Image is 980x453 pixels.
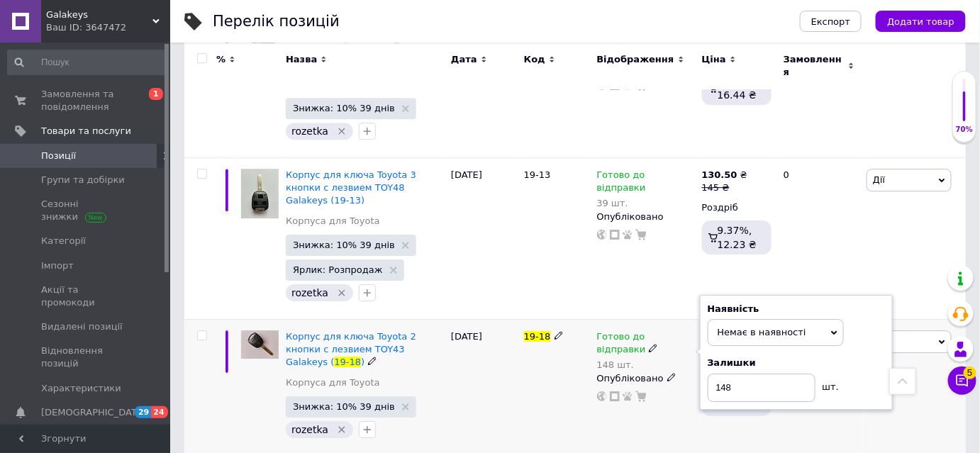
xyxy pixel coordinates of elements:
[286,169,416,206] a: Корпус для ключа Toyota 3 кнопки с лезвием TOY48 Galakeys (19-13)
[46,21,170,34] div: Ваш ID: 3647472
[286,215,380,228] a: Корпуса для Toyota
[702,201,772,214] div: Роздріб
[597,211,695,223] div: Опубліковано
[41,198,131,223] span: Сезонні знижки
[718,225,757,250] span: 9.37%, 12.23 ₴
[286,331,416,367] a: Корпус для ключа Toyota 2 кнопки с лезвием TOY43 Galakeys (19-18)
[597,198,695,208] div: 39 шт.
[336,287,347,298] svg: Видалити мітку
[241,330,279,359] img: Корпус для ключа Toyota 2 кнопки с лезвием TOY43 Galakeys (19-18)
[213,14,340,29] div: Перелік позицій
[151,406,167,418] span: 24
[336,125,347,137] svg: Видалити мітку
[41,320,123,333] span: Видалені позиції
[873,174,885,185] span: Дії
[41,284,131,309] span: Акції та промокоди
[291,424,328,435] span: rozetka
[291,287,328,298] span: rozetka
[948,367,976,395] button: Чат з покупцем5
[293,240,395,250] span: Знижка: 10% 39 днів
[293,265,382,274] span: Ярлик: Розпродаж
[718,386,757,412] span: 9.37%, 15.60 ₴
[815,374,844,393] div: шт.
[451,53,477,66] span: Дата
[524,53,545,66] span: Код
[800,11,862,32] button: Експорт
[597,372,695,385] div: Опубліковано
[718,327,806,337] span: Немає в наявності
[41,125,131,138] span: Товари та послуги
[708,303,885,315] div: Наявність
[46,9,152,21] span: Galakeys
[953,125,976,135] div: 70%
[149,88,163,100] span: 1
[708,357,885,369] div: Залишки
[41,345,131,370] span: Відновлення позицій
[524,169,551,180] span: 19-13
[361,357,364,367] span: )
[702,169,737,180] b: 130.50
[286,53,317,66] span: Назва
[702,181,747,194] div: 145 ₴
[447,157,520,319] div: [DATE]
[41,174,125,186] span: Групи та добірки
[597,169,646,197] span: Готово до відправки
[964,367,976,379] span: 5
[293,104,395,113] span: Знижка: 10% 39 днів
[291,125,328,137] span: rozetka
[887,16,954,27] span: Додати товар
[702,53,726,66] span: Ціна
[7,50,167,75] input: Пошук
[241,169,279,218] img: Корпус для ключа Toyota 3 кнопки с лезвием TOY48 Galakeys (19-13)
[41,235,86,247] span: Категорії
[597,53,674,66] span: Відображення
[41,150,76,162] span: Позиції
[286,331,416,367] span: Корпус для ключа Toyota 2 кнопки с лезвием TOY43 Galakeys (
[41,406,146,419] span: [DEMOGRAPHIC_DATA]
[41,259,74,272] span: Імпорт
[702,169,747,181] div: ₴
[286,376,380,389] a: Корпуса для Toyota
[41,382,121,395] span: Характеристики
[775,157,863,319] div: 0
[41,88,131,113] span: Замовлення та повідомлення
[135,406,151,418] span: 29
[216,53,225,66] span: %
[336,424,347,435] svg: Видалити мітку
[334,357,361,367] span: 19-18
[524,331,551,342] span: 19-18
[784,53,845,79] span: Замовлення
[876,11,966,32] button: Додати товар
[811,16,851,27] span: Експорт
[718,74,757,100] span: 9.37%, 16.44 ₴
[597,331,646,359] span: Готово до відправки
[597,359,695,370] div: 148 шт.
[293,402,395,411] span: Знижка: 10% 39 днів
